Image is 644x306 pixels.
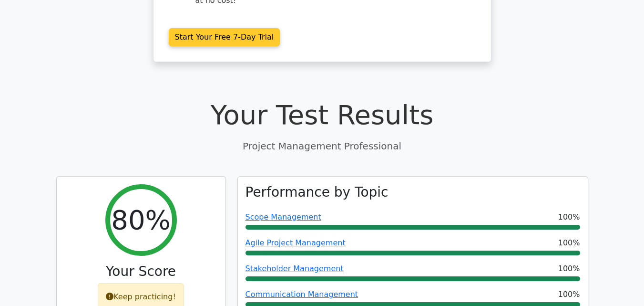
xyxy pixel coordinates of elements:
a: Agile Project Management [245,238,346,247]
a: Stakeholder Management [245,264,344,273]
a: Start Your Free 7-Day Trial [169,28,280,46]
p: Project Management Professional [56,139,588,153]
h3: Your Score [64,264,218,280]
h2: 80% [111,204,170,236]
span: 100% [558,263,580,274]
h3: Performance by Topic [245,184,388,200]
span: 100% [558,237,580,249]
a: Scope Management [245,212,321,222]
span: 100% [558,211,580,223]
a: Communication Management [245,290,358,299]
span: 100% [558,289,580,300]
h1: Your Test Results [56,99,588,131]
